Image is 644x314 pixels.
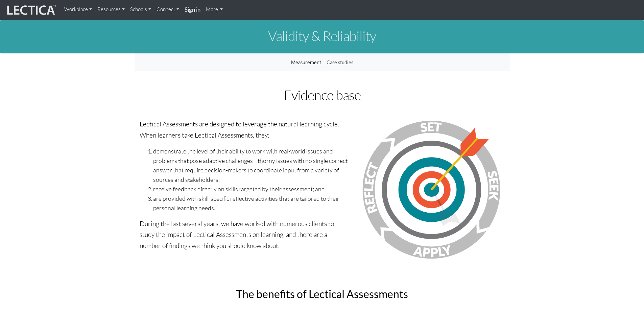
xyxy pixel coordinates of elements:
[182,3,203,17] a: Sign in
[140,119,348,141] p: Lectical Assessments are designed to leverage the natural learning cycle. When learners take Lect...
[62,3,95,16] a: Workplace
[153,146,348,185] li: demonstrate the level of their ability to work with real-world issues and problems that pose adap...
[288,56,324,69] a: Measurement
[127,3,154,16] a: Schools
[5,4,56,17] img: lecticalive
[202,288,442,300] h2: The benefits of Lectical Assessments
[153,194,348,213] li: are provided with skill-specific reflective activities that are tailored to their personal learni...
[95,3,127,16] a: Resources
[140,218,348,251] p: During the last several years, we have worked with numerous clients to study the impact of Lectic...
[358,119,505,261] img: natural learning cycle
[154,3,182,16] a: Connect
[324,56,356,69] a: Case studies
[135,28,510,43] h1: Validity & Reliability
[185,6,200,13] strong: Sign in
[202,88,442,102] h1: Evidence base
[203,3,226,16] a: More
[153,184,348,194] li: receive feedback directly on skills targeted by their assessment; and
